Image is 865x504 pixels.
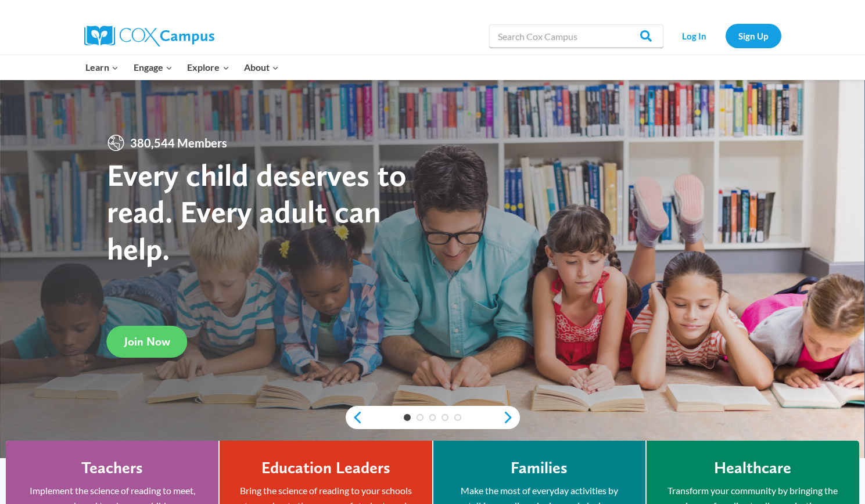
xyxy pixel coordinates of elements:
a: Sign Up [726,24,781,48]
img: Cox Campus [84,26,214,46]
div: content slider buttons [346,406,520,429]
h4: Families [511,458,568,478]
a: 3 [429,414,436,421]
a: previous [346,411,363,424]
a: Log In [669,24,720,48]
a: 2 [417,414,423,421]
a: 4 [442,414,448,421]
a: 5 [454,414,461,421]
span: About [244,60,279,75]
span: Explore [187,60,229,75]
a: next [503,411,520,424]
span: 380,544 Members [125,134,232,152]
nav: Primary Navigation [78,55,286,80]
nav: Secondary Navigation [669,24,781,48]
h4: Teachers [81,458,143,478]
strong: Every child deserves to read. Every adult can help. [107,156,407,267]
a: Join Now [107,326,188,358]
span: Learn [85,60,119,75]
h4: Healthcare [714,458,791,478]
span: Engage [134,60,173,75]
a: 1 [404,414,411,421]
input: Search Cox Campus [489,24,663,48]
h4: Education Leaders [261,458,390,478]
span: Join Now [124,334,170,348]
